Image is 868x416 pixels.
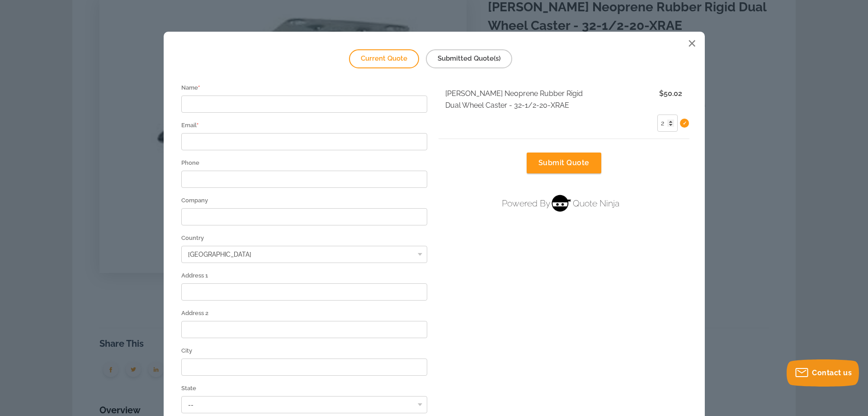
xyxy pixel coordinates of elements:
img: Quote Ninja Logo [550,192,573,215]
a: Submitted Quote(s) [426,49,512,68]
button: Submit Quote [527,153,601,173]
label: Address 2 [181,310,428,316]
label: Address 1 [181,272,428,279]
label: Company [181,197,428,204]
label: Name [181,84,428,91]
span: Contact us [812,368,852,377]
div: $50.02 [606,88,689,100]
label: Email [181,122,428,129]
button: Contact us [787,359,859,387]
a: Current Quote [349,49,419,68]
button: ✓ [680,119,689,128]
span: ✓ [683,120,687,126]
input: Quantity [657,115,678,132]
a: Powered ByQuote Ninja [434,192,687,215]
label: Country [181,234,428,241]
a: [PERSON_NAME] Neoprene Rubber Rigid Dual Wheel Caster - 32-1/2-20-XRAE [445,89,583,110]
label: City [181,347,428,354]
label: State [181,385,428,392]
label: Phone [181,159,428,166]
